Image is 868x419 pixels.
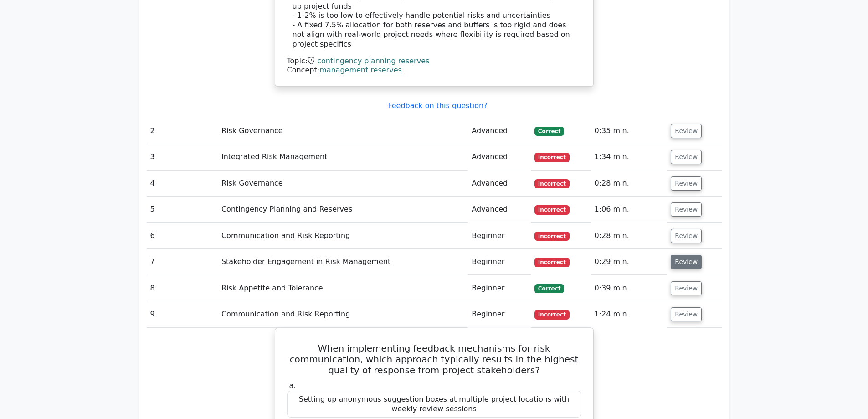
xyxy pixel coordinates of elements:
[671,124,702,138] button: Review
[147,144,218,170] td: 3
[591,144,667,170] td: 1:34 min.
[534,284,564,293] span: Correct
[534,153,570,162] span: Incorrect
[319,66,402,74] a: management reserves
[671,229,702,243] button: Review
[591,223,667,249] td: 0:28 min.
[591,171,667,197] td: 0:28 min.
[218,197,468,222] td: Contingency Planning and Reserves
[286,343,582,376] h5: When implementing feedback mechanisms for risk communication, which approach typically results in...
[468,171,531,197] td: Advanced
[591,249,667,275] td: 0:29 min.
[388,101,487,110] a: Feedback on this question?
[218,223,468,249] td: Communication and Risk Reporting
[468,249,531,275] td: Beginner
[147,301,218,327] td: 9
[671,281,702,295] button: Review
[534,179,570,188] span: Incorrect
[591,118,667,144] td: 0:35 min.
[218,118,468,144] td: Risk Governance
[468,197,531,222] td: Advanced
[468,301,531,327] td: Beginner
[534,258,570,267] span: Incorrect
[671,255,702,269] button: Review
[534,310,570,319] span: Incorrect
[287,391,581,418] div: Setting up anonymous suggestion boxes at multiple project locations with weekly review sessions
[287,57,581,66] div: Topic:
[468,144,531,170] td: Advanced
[147,275,218,301] td: 8
[218,249,468,275] td: Stakeholder Engagement in Risk Management
[534,232,570,241] span: Incorrect
[591,275,667,301] td: 0:39 min.
[534,127,564,136] span: Correct
[671,307,702,321] button: Review
[534,205,570,214] span: Incorrect
[671,176,702,191] button: Review
[147,197,218,222] td: 5
[218,301,468,327] td: Communication and Risk Reporting
[287,66,581,75] div: Concept:
[468,223,531,249] td: Beginner
[147,223,218,249] td: 6
[289,381,296,390] span: a.
[468,275,531,301] td: Beginner
[671,150,702,164] button: Review
[671,202,702,217] button: Review
[218,275,468,301] td: Risk Appetite and Tolerance
[468,118,531,144] td: Advanced
[591,197,667,222] td: 1:06 min.
[317,57,429,65] a: contingency planning reserves
[147,249,218,275] td: 7
[147,118,218,144] td: 2
[591,301,667,327] td: 1:24 min.
[218,171,468,197] td: Risk Governance
[218,144,468,170] td: Integrated Risk Management
[147,171,218,197] td: 4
